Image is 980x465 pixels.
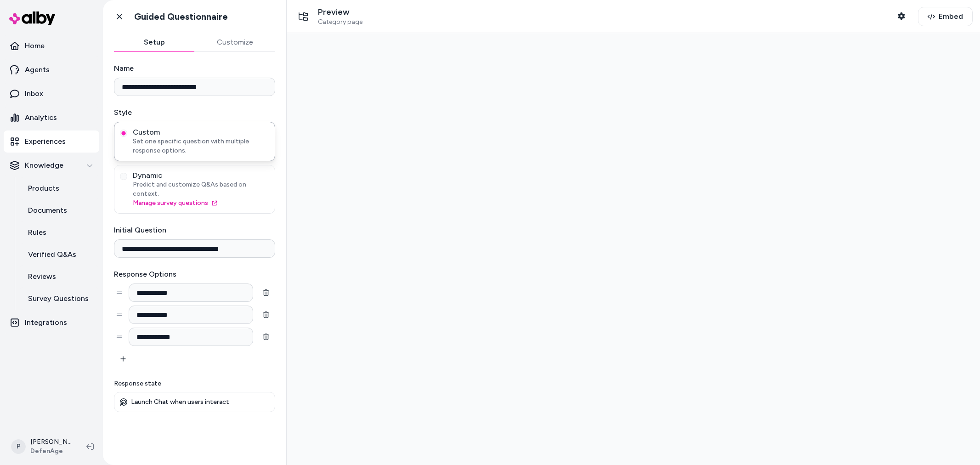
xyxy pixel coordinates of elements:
a: Products [19,177,99,199]
p: Integrations [25,317,67,328]
span: Set one specific question with multiple response options. [133,137,269,155]
span: DefenAge [30,447,72,456]
span: P [11,439,26,454]
p: Analytics [25,112,57,123]
a: Experiences [4,130,99,153]
button: Knowledge [4,154,99,176]
span: Custom [133,128,269,137]
p: Home [25,40,45,51]
label: Style [114,107,275,118]
p: Experiences [25,136,66,147]
p: Reviews [28,271,56,282]
p: Verified Q&As [28,249,76,260]
button: DynamicPredict and customize Q&As based on context.Manage survey questions [120,173,127,180]
p: Inbox [25,88,43,99]
a: Home [4,35,99,57]
p: Knowledge [25,160,63,171]
h1: Guided Questionnaire [134,11,228,23]
p: [PERSON_NAME] [30,437,72,447]
button: CustomSet one specific question with multiple response options. [120,130,127,137]
p: Preview [318,7,363,17]
p: Launch Chat when users interact [131,398,229,406]
a: Rules [19,221,99,244]
label: Name [114,63,275,74]
span: Embed [939,11,963,22]
a: Verified Q&As [19,244,99,266]
button: Setup [114,33,195,51]
span: Dynamic [133,171,269,180]
a: Integrations [4,312,99,334]
label: Initial Question [114,225,275,236]
a: Survey Questions [19,288,99,310]
span: Category page [318,18,363,26]
p: Agents [25,64,50,75]
a: Manage survey questions [133,198,269,208]
img: alby Logo [9,11,55,25]
a: Documents [19,199,99,221]
p: Response state [114,379,275,388]
p: Products [28,183,59,194]
button: Customize [195,33,276,51]
label: Response Options [114,269,275,280]
a: Analytics [4,107,99,129]
button: P[PERSON_NAME]DefenAge [6,432,79,461]
p: Survey Questions [28,293,89,304]
a: Reviews [19,266,99,288]
button: Embed [918,7,973,26]
a: Agents [4,59,99,81]
a: Inbox [4,83,99,105]
span: Predict and customize Q&As based on context. [133,180,269,198]
p: Documents [28,205,67,216]
p: Rules [28,227,46,238]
